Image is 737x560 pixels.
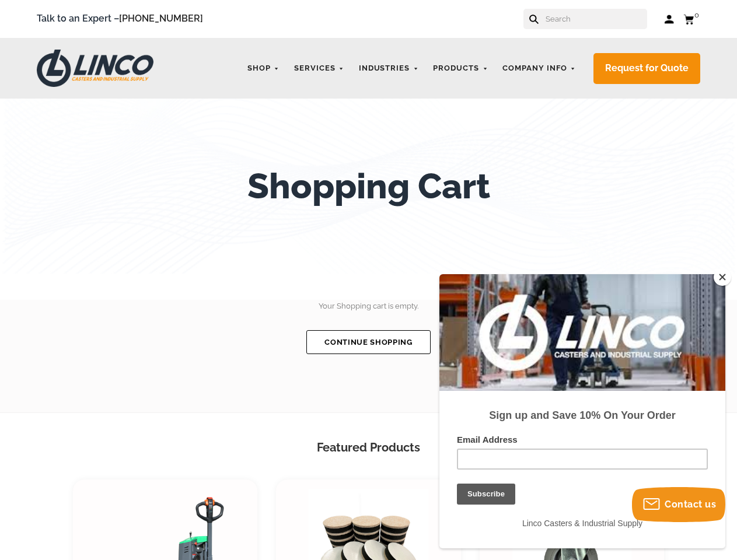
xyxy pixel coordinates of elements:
label: Email Address [18,160,268,174]
span: Contact us [665,499,716,510]
p: Your Shopping cart is empty. [35,300,702,313]
input: Subscribe [18,209,76,230]
a: Request for Quote [593,53,700,84]
a: 0 [683,12,700,26]
strong: Sign up and Save 10% On Your Order [50,135,236,147]
a: Products [427,57,494,80]
button: Subscribe [13,17,71,38]
button: Close [714,268,731,286]
h1: Shopping Cart [247,166,490,206]
img: LINCO CASTERS & INDUSTRIAL SUPPLY [37,50,153,87]
a: Industries [353,57,425,80]
span: 0 [694,10,699,19]
a: Company Info [497,57,582,80]
button: Contact us [632,487,725,522]
a: Continue Shopping [306,330,430,354]
h2: Featured Products [73,439,665,456]
a: Log in [665,13,675,25]
input: Search [544,9,647,29]
span: Linco Casters & Industrial Supply [83,244,203,254]
a: Shop [242,57,285,80]
a: Services [288,57,350,80]
a: [PHONE_NUMBER] [119,13,203,24]
span: Talk to an Expert – [37,11,203,27]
